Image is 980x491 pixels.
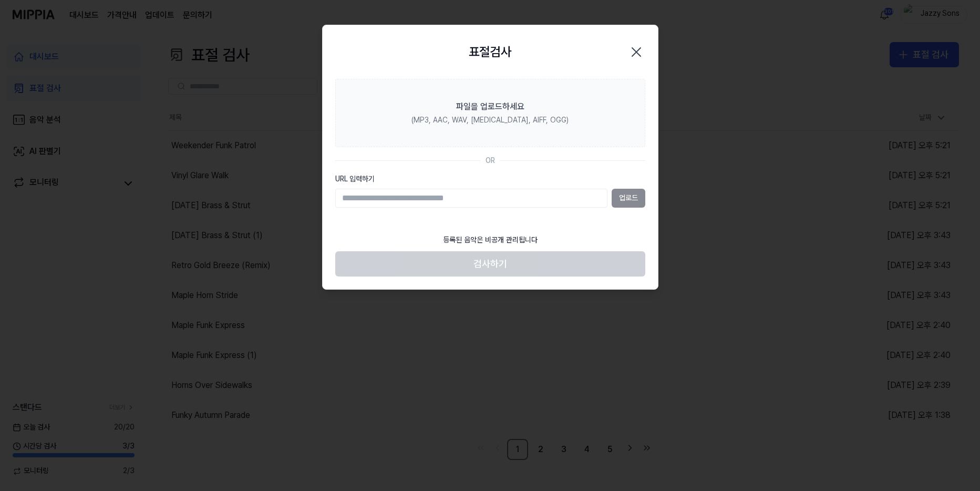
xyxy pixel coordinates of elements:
[411,115,569,126] div: (MP3, AAC, WAV, [MEDICAL_DATA], AIFF, OGG)
[456,100,524,113] div: 파일을 업로드하세요
[335,174,645,185] label: URL 입력하기
[437,229,544,252] div: 등록된 음악은 비공개 관리됩니다
[486,156,495,166] div: OR
[469,42,512,62] h2: 표절검사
